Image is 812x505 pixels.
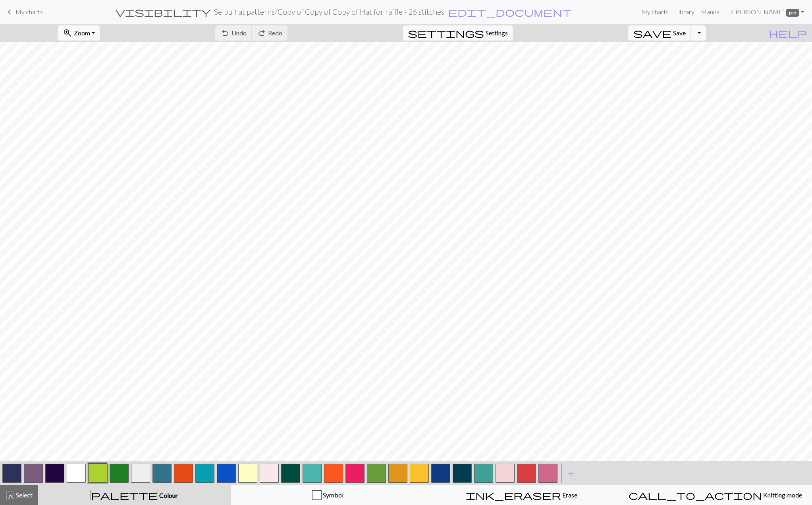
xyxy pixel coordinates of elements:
[322,491,343,499] span: Symbol
[408,28,484,38] i: Settings
[74,29,90,37] span: Zoom
[448,6,572,17] span: edit_document
[15,8,43,15] span: My charts
[786,9,799,17] span: pro
[158,491,178,499] span: Colour
[566,468,576,479] span: add
[5,490,15,501] span: highlight_alt
[769,27,807,39] span: help
[638,4,672,20] a: My charts
[63,27,72,39] span: zoom_in
[5,6,14,17] span: keyboard_arrow_left
[724,4,807,20] a: Hi[PERSON_NAME] pro
[486,28,508,38] span: Settings
[618,485,812,505] button: Knitting mode
[214,7,444,16] h2: Selbu hat patterns / Copy of Copy of Copy of Hat for raffle - 26 stitches
[673,29,686,37] span: Save
[408,27,484,39] span: settings
[38,485,231,505] button: Colour
[466,490,561,501] span: ink_eraser
[58,25,100,41] button: Zoom
[116,6,211,17] span: visibility
[629,490,762,501] span: call_to_action
[762,491,802,499] span: Knitting mode
[672,4,698,20] a: Library
[403,25,513,41] button: SettingsSettings
[5,5,43,19] a: My charts
[698,4,724,20] a: Manual
[561,491,577,499] span: Erase
[628,25,691,41] button: Save
[91,490,158,501] span: palette
[231,485,424,505] button: Symbol
[424,485,618,505] button: Erase
[15,491,33,499] span: Select
[633,27,671,39] span: save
